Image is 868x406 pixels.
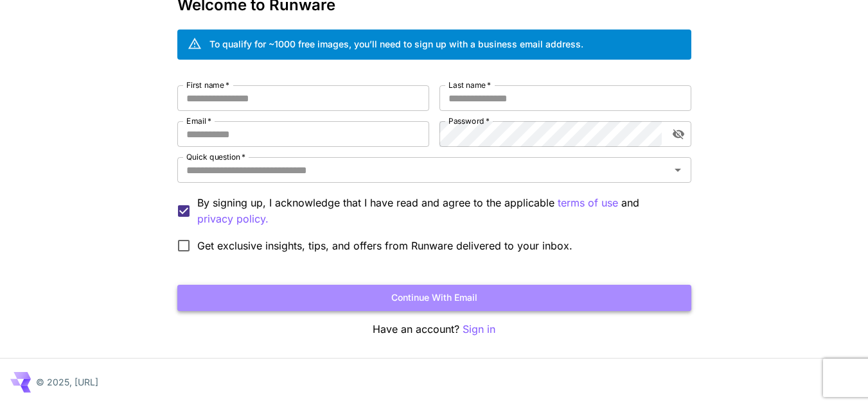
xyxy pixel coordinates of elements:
label: Last name [448,80,491,90]
p: By signing up, I acknowledge that I have read and agree to the applicable and [197,195,681,227]
button: By signing up, I acknowledge that I have read and agree to the applicable and privacy policy. [558,195,618,211]
p: privacy policy. [197,211,269,227]
button: Open [669,161,687,179]
button: Sign in [463,321,495,337]
label: First name [186,80,229,90]
label: Email [186,115,211,126]
p: © 2025, [URL] [36,375,98,389]
label: Password [448,115,490,126]
span: Get exclusive insights, tips, and offers from Runware delivered to your inbox. [197,238,572,253]
button: Continue with email [177,285,691,311]
button: toggle password visibility [667,123,690,146]
p: terms of use [558,195,618,211]
label: Quick question [186,151,245,162]
button: By signing up, I acknowledge that I have read and agree to the applicable terms of use and [197,211,269,227]
p: Have an account? [177,321,691,337]
div: To qualify for ~1000 free images, you’ll need to sign up with a business email address. [209,37,583,51]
